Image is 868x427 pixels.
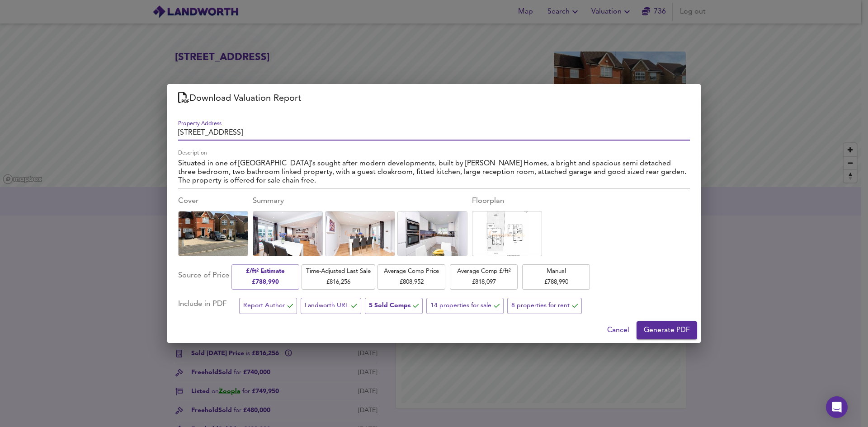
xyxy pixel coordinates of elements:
[306,266,371,287] span: Time-Adjusted Last Sale £ 816,256
[450,264,518,289] button: Average Comp £/ft²£818,097
[178,263,229,290] div: Source of Price
[243,300,293,311] span: Report Author
[382,266,441,287] span: Average Comp Price £ 808,952
[511,300,578,311] span: 8 properties for rent
[178,121,222,127] label: Property Address
[231,264,299,289] button: £/ft² Estimate£788,990
[527,266,585,287] span: Manual £ 788,990
[178,211,248,256] div: Click to replace this image
[507,298,582,314] button: 8 properties for rent
[604,321,633,339] button: Cancel
[377,264,445,289] button: Average Comp Price£808,952
[250,209,325,258] img: Uploaded
[369,300,419,311] span: 5 Sold Comps
[430,300,500,311] span: 14 properties for sale
[365,298,423,314] button: 5 Sold Comps
[397,211,467,256] div: Click to replace this image
[486,209,528,259] img: Uploaded
[178,160,690,185] textarea: Situated in one of [GEOGRAPHIC_DATA]'s sought after modern developments, built by [PERSON_NAME] H...
[826,396,848,418] div: Open Intercom Messenger
[253,211,323,256] div: Click to replace this image
[239,298,297,314] button: Report Author
[253,196,467,206] div: Summary
[522,264,590,289] button: Manual£788,990
[644,324,690,337] span: Generate PDF
[454,266,513,287] span: Average Comp £/ft² £ 818,097
[637,321,697,339] button: Generate PDF
[325,211,395,256] div: Click to replace this image
[178,150,207,156] label: Description
[236,266,295,287] span: £/ft² Estimate £ 788,990
[426,298,504,314] button: 14 properties for sale
[301,298,361,314] button: Landworth URL
[472,196,542,206] div: Floorplan
[302,264,375,289] button: Time-Adjusted Last Sale£816,256
[178,196,248,206] div: Cover
[178,298,239,314] div: Include in PDF
[395,209,470,258] img: Uploaded
[176,209,250,259] img: Uploaded
[305,300,357,311] span: Landworth URL
[178,91,690,106] h2: Download Valuation Report
[323,209,397,258] img: Uploaded
[607,324,629,337] span: Cancel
